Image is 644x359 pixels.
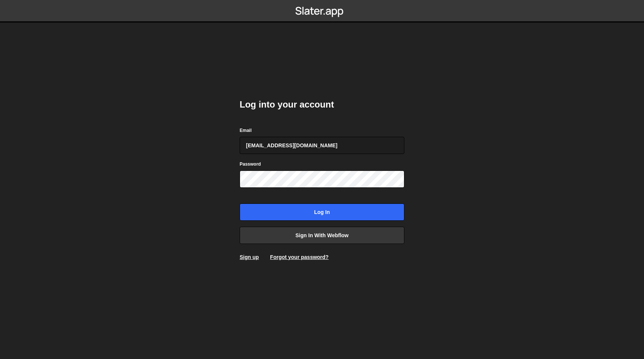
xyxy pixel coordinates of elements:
h2: Log into your account [240,99,404,111]
a: Forgot your password? [270,254,328,260]
a: Sign up [240,254,259,260]
label: Password [240,160,261,168]
label: Email [240,127,252,134]
a: Sign in with Webflow [240,227,404,244]
input: Log in [240,203,404,221]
